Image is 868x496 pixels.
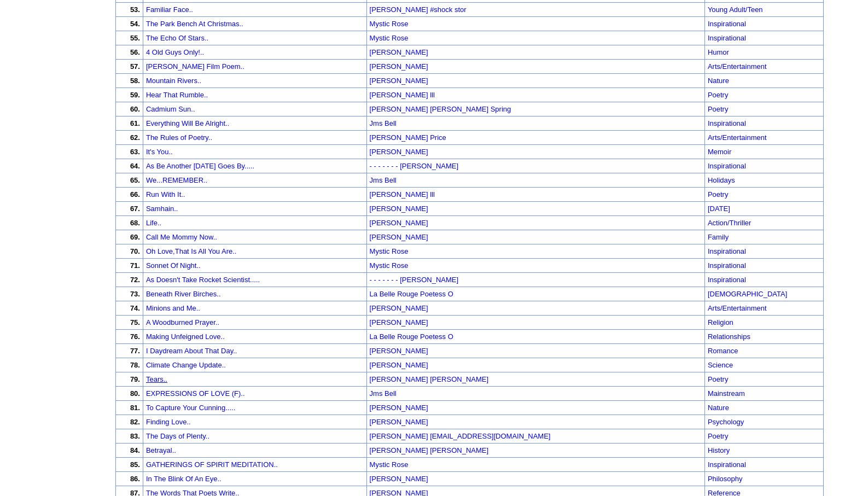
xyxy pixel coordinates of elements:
[146,5,193,14] a: Familiar Face..
[370,304,428,312] font: [PERSON_NAME]
[130,432,140,440] font: 83.
[370,232,428,241] a: [PERSON_NAME]
[708,332,750,341] a: Relationships
[130,77,140,85] font: 58.
[146,219,161,227] a: Life..
[370,332,453,341] font: La Belle Rouge Poetess O
[130,418,140,426] font: 82.
[130,119,140,127] font: 61.
[708,460,746,469] a: Inspirational
[370,33,409,42] a: Mystic Rose
[130,404,140,412] font: 81.
[370,402,428,412] a: [PERSON_NAME]
[146,34,208,42] a: The Echo Of Stars..
[708,475,743,483] a: Philosophy
[708,176,735,184] a: Holidays
[146,404,235,412] a: To Capture Your Cunning.....
[370,219,428,227] font: [PERSON_NAME]
[130,290,140,298] font: 73.
[708,205,730,213] a: [DATE]
[130,460,140,469] font: 85.
[370,432,551,440] font: [PERSON_NAME] [EMAIL_ADDRESS][DOMAIN_NAME]
[370,474,428,483] a: [PERSON_NAME]
[146,375,167,383] a: Tears..
[370,389,397,398] font: Jms Bell
[370,475,428,483] font: [PERSON_NAME]
[146,190,185,199] a: Run With It..
[130,389,140,398] font: 80.
[130,190,140,199] font: 66.
[146,148,173,156] a: It's You..
[130,133,140,142] font: 62.
[146,389,245,398] a: EXPRESSIONS OF LOVE (F)..
[370,47,428,56] a: [PERSON_NAME]
[708,361,733,369] a: Science
[130,247,140,255] font: 70.
[370,20,409,28] font: Mystic Rose
[708,318,733,326] a: Religion
[130,361,140,369] font: 78.
[370,346,428,355] a: [PERSON_NAME]
[370,176,397,184] font: Jms Bell
[146,432,209,440] a: The Days of Plenty..
[370,347,428,355] font: [PERSON_NAME]
[370,162,459,170] font: - - - - - - - [PERSON_NAME]
[370,147,428,156] a: [PERSON_NAME]
[370,104,511,113] a: [PERSON_NAME] [PERSON_NAME] Spring
[130,205,140,213] font: 67.
[708,261,746,270] a: Inspirational
[708,148,731,156] a: Memoir
[370,190,435,199] font: [PERSON_NAME] lll
[708,247,746,255] a: Inspirational
[708,418,744,426] a: Psychology
[130,219,140,227] font: 68.
[130,475,140,483] font: 86.
[708,290,787,298] a: [DEMOGRAPHIC_DATA]
[146,105,195,113] a: Cadmium Sun..
[146,48,204,56] a: 4 Old Guys Only!..
[370,48,428,56] font: [PERSON_NAME]
[708,20,746,28] a: Inspirational
[146,91,208,99] a: Hear That Rumble..
[130,176,140,184] font: 65.
[146,318,219,326] a: A Woodburned Prayer..
[146,347,237,355] a: I Daydream About That Day..
[146,233,217,241] a: Call Me Mommy Now..
[146,460,278,469] a: GATHERINGS OF SPIRIT MEDITATION..
[146,276,260,284] a: As Doesn't Take Rocket Scientist.....
[146,475,222,483] a: In The Blink Of An Eye..
[370,317,428,326] a: [PERSON_NAME]
[370,374,488,383] a: [PERSON_NAME] [PERSON_NAME]
[130,162,140,170] font: 64.
[146,133,212,142] a: The Rules of Poetry..
[130,62,140,71] font: 57.
[370,218,428,227] a: [PERSON_NAME]
[146,418,191,426] a: Finding Love..
[370,404,428,412] font: [PERSON_NAME]
[130,375,140,383] font: 79.
[708,446,730,454] a: History
[370,148,428,156] font: [PERSON_NAME]
[370,189,435,199] a: [PERSON_NAME] lll
[708,5,763,14] a: Young Adult/Teen
[370,417,428,426] a: [PERSON_NAME]
[146,261,201,270] a: Sonnet Of Night..
[708,133,767,142] a: Arts/Entertainment
[370,331,453,341] a: La Belle Rouge Poetess O
[370,61,428,71] a: [PERSON_NAME]
[370,261,409,270] font: Mystic Rose
[370,388,397,398] a: Jms Bell
[370,5,467,14] font: [PERSON_NAME] #shock stor
[130,48,140,56] font: 56.
[708,432,729,440] a: Poetry
[146,119,229,127] a: Everything Will Be Alright..
[708,404,729,412] a: Nature
[708,190,729,199] a: Poetry
[146,332,225,341] a: Making Unfeigned Love..
[130,34,140,42] font: 55.
[130,332,140,341] font: 76.
[130,91,140,99] font: 59.
[146,176,207,184] a: We...REMEMBER..
[370,119,397,127] font: Jms Bell
[130,20,140,28] font: 54.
